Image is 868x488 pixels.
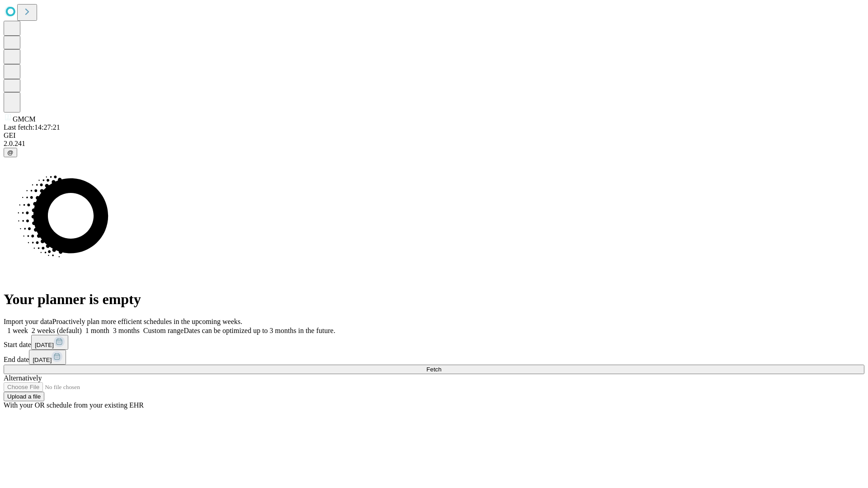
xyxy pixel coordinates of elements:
[85,327,109,334] span: 1 month
[4,123,60,131] span: Last fetch: 14:27:21
[4,291,864,308] h1: Your planner is empty
[13,115,36,123] span: GMCM
[33,357,52,363] span: [DATE]
[4,335,864,350] div: Start date
[32,327,82,334] span: 2 weeks (default)
[7,149,14,156] span: @
[113,327,140,334] span: 3 months
[52,318,242,325] span: Proactively plan more efficient schedules in the upcoming weeks.
[4,350,864,365] div: End date
[426,366,441,373] span: Fetch
[31,335,68,350] button: [DATE]
[4,140,864,148] div: 2.0.241
[4,374,42,382] span: Alternatively
[4,365,864,374] button: Fetch
[4,148,17,157] button: @
[4,131,864,140] div: GEI
[143,327,184,334] span: Custom range
[4,392,44,401] button: Upload a file
[184,327,335,334] span: Dates can be optimized up to 3 months in the future.
[35,342,54,348] span: [DATE]
[4,318,52,325] span: Import your data
[29,350,66,365] button: [DATE]
[4,401,144,409] span: With your OR schedule from your existing EHR
[7,327,28,334] span: 1 week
